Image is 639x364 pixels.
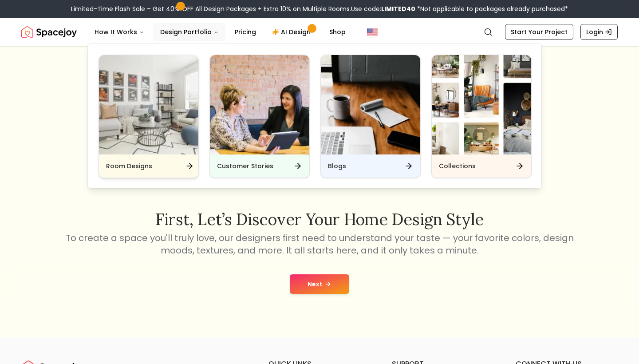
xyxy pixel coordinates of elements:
div: Design Portfolio [88,44,542,189]
h6: Collections [439,162,476,170]
a: Shop [322,23,353,41]
a: BlogsBlogs [320,55,421,178]
button: How It Works [87,23,151,41]
h6: Customer Stories [217,162,273,170]
a: Login [580,24,618,40]
img: United States [367,27,378,37]
img: Spacejoy Logo [21,23,77,41]
nav: Main [87,23,353,41]
img: Customer Stories [210,55,309,154]
a: Room DesignsRoom Designs [99,55,199,178]
a: CollectionsCollections [431,55,532,178]
img: Collections [432,55,531,154]
a: Spacejoy [21,23,77,41]
button: Design Portfolio [153,23,226,41]
span: *Not applicable to packages already purchased* [415,4,568,13]
img: Start Style Quiz Illustration [263,83,376,196]
h6: Room Designs [106,162,152,170]
a: Start Your Project [505,24,573,40]
h2: First, let’s discover your home design style [64,210,575,228]
a: Pricing [228,23,263,41]
img: Blogs [321,55,420,154]
a: Customer StoriesCustomer Stories [209,55,310,178]
button: Next [290,274,349,294]
h6: Blogs [328,162,346,170]
div: Limited-Time Flash Sale – Get 40% OFF All Design Packages + Extra 10% on Multiple Rooms. [71,4,568,13]
b: LIMITED40 [381,4,415,13]
span: Use code: [351,4,415,13]
nav: Global [21,18,618,46]
img: Room Designs [99,55,198,154]
p: To create a space you'll truly love, our designers first need to understand your taste — your fav... [64,232,575,257]
a: AI Design [265,23,320,41]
